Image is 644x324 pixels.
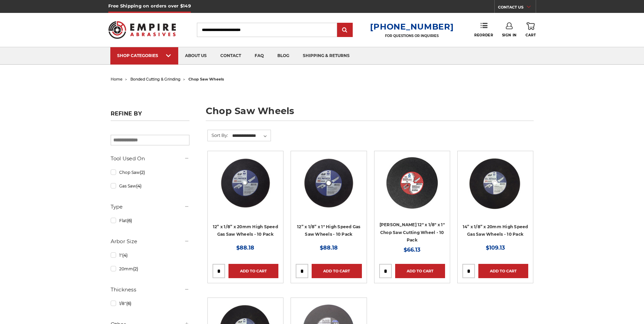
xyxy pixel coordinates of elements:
span: $66.13 [404,247,420,253]
a: CONTACT US [498,3,536,13]
span: $88.18 [320,245,338,251]
select: Sort By: [231,131,271,141]
a: Add to Cart [478,264,528,278]
a: 12” x 1/8” x 20mm High Speed Gas Saw Wheels - 10 Pack [213,224,278,237]
img: 14” Gas-Powered Saw Cut-Off Wheel [468,156,522,210]
span: (4) [136,183,142,188]
span: (2) [140,170,145,175]
h5: Thickness [111,286,189,294]
a: contact [214,47,248,65]
span: (6) [127,218,132,223]
a: Chop Saw [111,166,189,178]
a: Add to Cart [312,264,362,278]
img: Empire Abrasives [108,17,176,43]
a: 1" [111,249,189,261]
span: (2) [133,266,138,271]
span: $88.18 [236,245,254,251]
span: Sign In [502,33,517,37]
span: $109.13 [486,245,505,251]
h5: Type [111,203,189,211]
a: Flat [111,215,189,227]
span: Cart [526,33,536,37]
span: Reorder [474,33,493,37]
img: 12" x 1/8" (5/32") x 20mm Gas Powered Shop Saw Wheel [218,156,273,210]
img: 12" x 1/8" (5/32") x 1" High Speed Portable Gas Saw Cut-Off Wheel [301,156,356,210]
a: Gas Saw [111,180,189,192]
a: Cart [526,22,536,37]
a: home [111,77,123,82]
a: [PERSON_NAME] 12" x 1/8" x 1" Chop Saw Cutting Wheel - 10 Pack [380,222,445,242]
p: FOR QUESTIONS OR INQUIRIES [370,34,454,38]
a: Reorder [474,22,493,37]
span: (6) [126,301,131,306]
a: faq [248,47,271,65]
a: Add to Cart [228,264,278,278]
span: (4) [122,253,128,258]
a: blog [271,47,296,65]
a: 12" x 1/8" x 1" Stationary Chop Saw Blade [379,156,445,222]
input: Submit [338,23,352,37]
h1: chop saw wheels [206,106,534,121]
a: bonded cutting & grinding [130,77,181,82]
label: Sort By: [208,130,228,140]
img: 12" x 1/8" x 1" Stationary Chop Saw Blade [385,156,439,210]
span: chop saw wheels [188,77,224,82]
a: shipping & returns [296,47,356,65]
a: about us [178,47,214,65]
a: 12" x 1/8" (5/32") x 20mm Gas Powered Shop Saw Wheel [213,156,278,222]
h5: Refine by [111,110,189,121]
a: 1/8" [111,298,189,309]
h5: Arbor Size [111,237,189,246]
a: Add to Cart [395,264,445,278]
a: [PHONE_NUMBER] [370,22,454,32]
a: 14” x 1/8” x 20mm High Speed Gas Saw Wheels - 10 Pack [463,224,528,237]
a: 20mm [111,263,189,275]
a: 12” x 1/8” x 1" High Speed Gas Saw Wheels - 10 Pack [297,224,361,237]
h5: Tool Used On [111,155,189,163]
a: 14” Gas-Powered Saw Cut-Off Wheel [462,156,528,222]
a: 12" x 1/8" (5/32") x 1" High Speed Portable Gas Saw Cut-Off Wheel [296,156,362,222]
div: SHOP CATEGORIES [117,53,171,58]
